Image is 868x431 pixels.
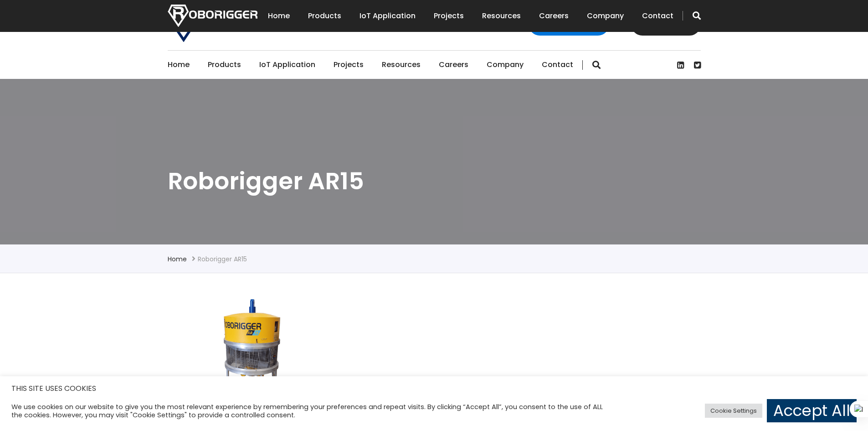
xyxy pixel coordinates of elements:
a: Home [168,254,187,264]
a: IoT Application [259,51,315,79]
a: Contact [542,51,573,79]
a: Products [208,51,241,79]
li: Roborigger AR15 [198,254,247,265]
a: Company [587,2,624,30]
a: Projects [434,2,464,30]
div: We use cookies on our website to give you the most relevant experience by remembering your prefer... [11,403,603,419]
a: Careers [539,2,569,30]
h1: Roborigger AR15 [168,166,701,197]
a: Company [487,51,524,79]
a: Resources [482,2,521,30]
a: Home [268,2,290,30]
a: IoT Application [360,2,416,30]
h5: THIS SITE USES COOKIES [11,383,857,395]
a: Careers [439,51,468,79]
a: Resources [382,51,421,79]
a: Contact [642,2,673,30]
img: Nortech [168,5,257,27]
a: Cookie Settings [705,404,762,418]
a: Accept All [767,399,857,422]
a: Products [308,2,341,30]
a: Projects [334,51,364,79]
a: Home [168,51,190,79]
